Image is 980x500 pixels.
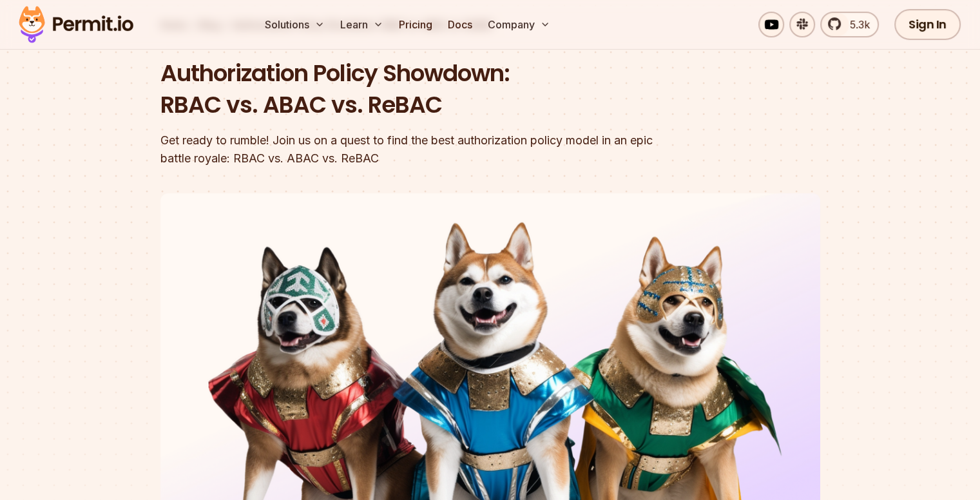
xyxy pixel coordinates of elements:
button: Solutions [260,12,330,37]
img: Permit logo [13,3,139,46]
button: Company [483,12,555,37]
button: Learn [335,12,389,37]
a: Docs [443,12,477,37]
h1: Authorization Policy Showdown: RBAC vs. ABAC vs. ReBAC [160,57,655,121]
a: Pricing [394,12,437,37]
a: 5.3k [820,12,879,37]
div: Get ready to rumble! Join us on a quest to find the best authorization policy model in an epic ba... [160,131,655,168]
span: 5.3k [842,17,870,32]
a: Sign In [894,9,961,40]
